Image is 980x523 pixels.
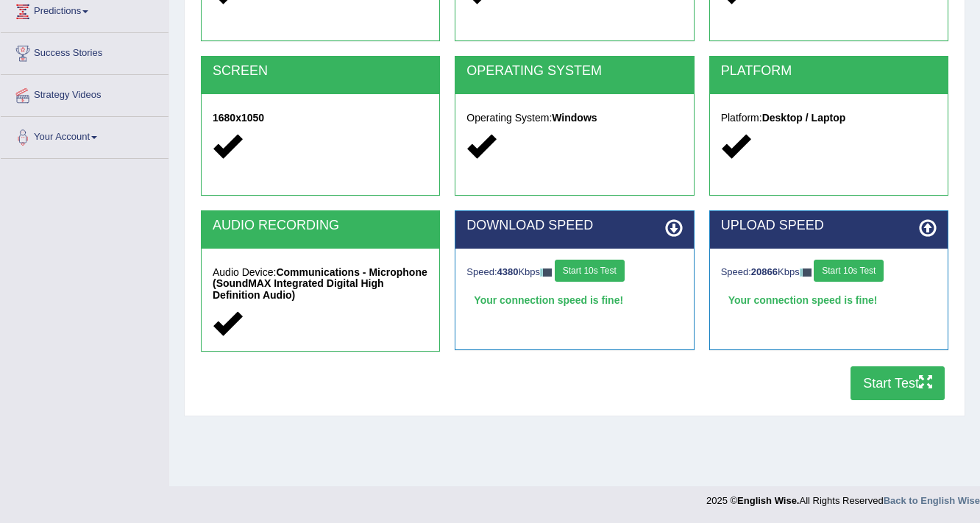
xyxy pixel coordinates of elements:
div: 2025 © All Rights Reserved [706,486,980,508]
div: Your connection speed is fine! [721,289,937,311]
strong: Desktop / Laptop [762,112,846,124]
h2: UPLOAD SPEED [721,218,937,233]
strong: 4380 [497,266,519,277]
strong: Windows [552,112,597,124]
button: Start 10s Test [814,260,884,282]
div: Speed: Kbps [721,260,937,285]
h5: Operating System: [466,113,682,124]
h5: Platform: [721,113,937,124]
img: ajax-loader-fb-connection.gif [540,268,552,277]
button: Start Test [851,366,945,400]
button: Start 10s Test [555,260,625,282]
a: Strategy Videos [1,75,168,112]
a: Success Stories [1,33,168,70]
h5: Audio Device: [213,267,428,301]
div: Your connection speed is fine! [466,289,682,311]
strong: Communications - Microphone (SoundMAX Integrated Digital High Definition Audio) [213,266,427,301]
h2: SCREEN [213,64,428,79]
strong: 1680x1050 [213,112,264,124]
div: Speed: Kbps [466,260,682,285]
a: Back to English Wise [884,495,980,506]
strong: English Wise. [737,495,799,506]
img: ajax-loader-fb-connection.gif [800,268,812,277]
h2: OPERATING SYSTEM [466,64,682,79]
a: Your Account [1,117,168,154]
strong: 20866 [751,266,778,277]
h2: AUDIO RECORDING [213,218,428,233]
h2: DOWNLOAD SPEED [466,218,682,233]
h2: PLATFORM [721,64,937,79]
